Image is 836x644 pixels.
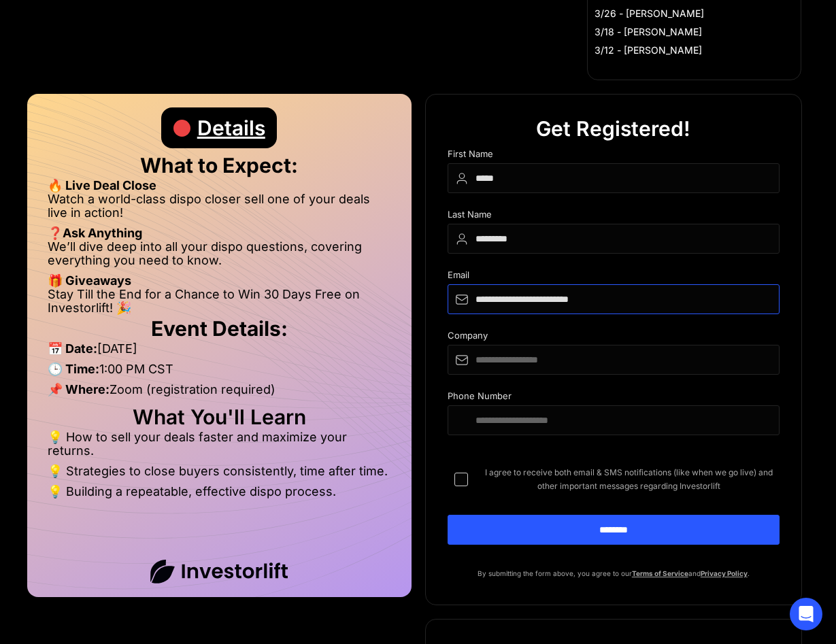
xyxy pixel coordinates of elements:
[479,466,780,493] span: I agree to receive both email & SMS notifications (like when we go live) and other important mess...
[536,108,690,149] div: Get Registered!
[48,383,391,403] li: Zoom (registration required)
[448,391,780,405] div: Phone Number
[48,226,142,240] strong: ❓Ask Anything
[448,331,780,345] div: Company
[48,464,391,485] li: 💡 Strategies to close buyers consistently, time after time.
[140,153,298,177] strong: What to Expect:
[448,566,780,580] p: By submitting the form above, you agree to our and .
[48,341,97,356] strong: 📅 Date:
[48,273,131,288] strong: 🎁 Giveaways
[448,149,780,566] form: DIspo Day Main Form
[48,192,391,226] li: Watch a world-class dispo closer sell one of your deals live in action!
[790,598,822,630] div: Open Intercom Messenger
[448,149,780,163] div: First Name
[48,342,391,362] li: [DATE]
[48,178,156,192] strong: 🔥 Live Deal Close
[632,569,688,577] a: Terms of Service
[48,288,391,315] li: Stay Till the End for a Chance to Win 30 Days Free on Investorlift! 🎉
[48,382,110,396] strong: 📌 Where:
[448,270,780,284] div: Email
[151,316,288,341] strong: Event Details:
[48,240,391,274] li: We’ll dive deep into all your dispo questions, covering everything you need to know.
[448,209,780,224] div: Last Name
[48,362,99,376] strong: 🕒 Time:
[48,430,391,464] li: 💡 How to sell your deals faster and maximize your returns.
[197,107,265,148] div: Details
[48,485,391,498] li: 💡 Building a repeatable, effective dispo process.
[701,569,748,577] a: Privacy Policy
[48,410,391,424] h2: What You'll Learn
[48,362,391,383] li: 1:00 PM CST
